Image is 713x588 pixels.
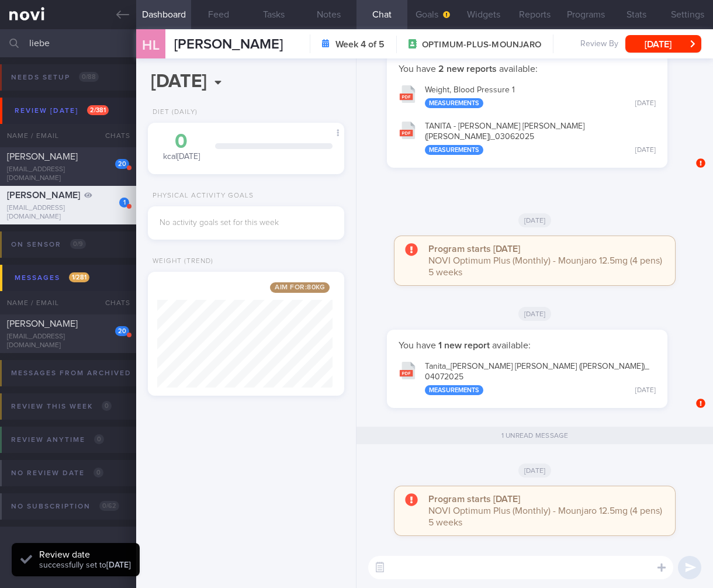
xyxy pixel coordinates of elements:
[129,22,173,67] div: HL
[428,256,662,265] span: NOVI Optimum Plus (Monthly) - Mounjaro 12.5mg (4 pens)
[425,145,483,155] div: Measurements
[94,468,103,478] span: 0
[12,103,112,119] div: Review [DATE]
[393,354,662,401] button: Tanita_[PERSON_NAME] [PERSON_NAME] ([PERSON_NAME])_04072025 Measurements [DATE]
[580,39,618,50] span: Review By
[425,98,483,108] div: Measurements
[7,191,80,200] span: [PERSON_NAME]
[7,165,129,183] div: [EMAIL_ADDRESS][DOMAIN_NAME]
[7,152,78,161] span: [PERSON_NAME]
[8,432,107,448] div: Review anytime
[148,257,213,266] div: Weight (Trend)
[8,399,115,414] div: Review this week
[518,213,552,227] span: [DATE]
[89,124,136,147] div: Chats
[8,365,161,381] div: Messages from Archived
[87,105,109,115] span: 2 / 381
[69,272,89,282] span: 1 / 281
[7,319,78,328] span: [PERSON_NAME]
[635,386,656,395] div: [DATE]
[393,114,662,161] button: TANITA - [PERSON_NAME] [PERSON_NAME] ([PERSON_NAME])_03062025 Measurements [DATE]
[425,385,483,395] div: Measurements
[635,146,656,155] div: [DATE]
[160,218,333,229] div: No activity goals set for this week
[625,35,701,53] button: [DATE]
[428,268,462,277] span: 5 weeks
[79,72,99,82] span: 0 / 88
[119,198,129,207] div: 1
[7,333,129,350] div: [EMAIL_ADDRESS][DOMAIN_NAME]
[270,282,330,293] span: Aim for: 80 kg
[436,64,499,74] strong: 2 new reports
[425,362,656,395] div: Tanita_ [PERSON_NAME] [PERSON_NAME] ([PERSON_NAME])_ 04072025
[148,108,198,117] div: Diet (Daily)
[399,63,656,75] p: You have available:
[393,78,662,115] button: Weight, Blood Pressure 1 Measurements [DATE]
[106,561,131,569] strong: [DATE]
[160,132,203,162] div: kcal [DATE]
[89,291,136,314] div: Chats
[174,37,283,51] span: [PERSON_NAME]
[115,326,129,336] div: 20
[160,132,203,152] div: 0
[8,465,106,481] div: No review date
[635,99,656,108] div: [DATE]
[518,307,552,321] span: [DATE]
[115,159,129,169] div: 20
[428,494,520,504] strong: Program starts [DATE]
[8,499,122,514] div: No subscription
[518,464,552,478] span: [DATE]
[148,192,254,200] div: Physical Activity Goals
[39,561,131,569] span: successfully set to
[70,239,86,249] span: 0 / 9
[428,506,662,516] span: NOVI Optimum Plus (Monthly) - Mounjaro 12.5mg (4 pens)
[428,244,520,254] strong: Program starts [DATE]
[102,401,112,411] span: 0
[8,70,102,85] div: Needs setup
[12,270,92,286] div: Messages
[425,85,656,109] div: Weight, Blood Pressure 1
[399,340,656,351] p: You have available:
[422,39,541,51] span: OPTIMUM-PLUS-MOUNJARO
[94,434,104,444] span: 0
[99,501,119,511] span: 0 / 62
[428,518,462,527] span: 5 weeks
[436,341,492,350] strong: 1 new report
[425,122,656,155] div: TANITA - [PERSON_NAME] [PERSON_NAME] ([PERSON_NAME])_ 03062025
[335,39,385,50] strong: Week 4 of 5
[39,549,131,561] div: Review date
[8,237,89,253] div: On sensor
[7,204,129,222] div: [EMAIL_ADDRESS][DOMAIN_NAME]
